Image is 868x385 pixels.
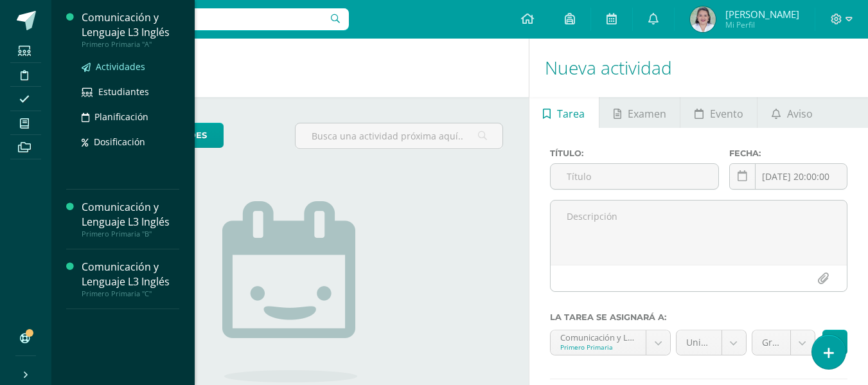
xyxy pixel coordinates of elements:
a: Grammar (10.0%) [752,330,815,355]
div: Comunicación y Lenguaje L3 Inglés [82,10,179,40]
span: Examen [628,98,666,129]
div: Primero Primaria "B" [82,229,179,238]
img: no_activities.png [222,201,357,382]
span: Evento [710,98,743,129]
label: Título: [550,148,720,158]
a: Actividades [82,59,179,74]
h1: Actividades [67,39,513,97]
a: Comunicación y Lenguaje L3 InglésPrimero Primaria "A" [82,10,179,49]
span: Grammar (10.0%) [762,330,781,355]
span: Unidad 4 [686,330,712,355]
div: Comunicación y Lenguaje L3 Inglés [82,260,179,289]
a: Tarea [529,97,599,128]
a: Comunicación y Lenguaje L3 Inglés 'A'Primero Primaria [551,330,670,355]
label: La tarea se asignará a: [550,312,847,322]
span: Planificación [94,111,148,123]
input: Busca un usuario... [60,8,349,30]
a: Unidad 4 [677,330,746,355]
div: Primero Primaria "C" [82,289,179,298]
span: Estudiantes [98,85,149,98]
a: Evento [680,97,757,128]
input: Fecha de entrega [730,164,847,189]
div: Comunicación y Lenguaje L3 Inglés 'A' [560,330,636,343]
img: 2df6234a8a748843a6fab2bfeb2f36da.png [690,6,716,32]
input: Busca una actividad próxima aquí... [296,123,502,148]
a: Comunicación y Lenguaje L3 InglésPrimero Primaria "C" [82,260,179,298]
a: Aviso [757,97,826,128]
span: Tarea [557,98,585,129]
div: Primero Primaria "A" [82,40,179,49]
div: Primero Primaria [560,343,636,352]
a: Comunicación y Lenguaje L3 InglésPrimero Primaria "B" [82,200,179,238]
a: Planificación [82,109,179,124]
div: Comunicación y Lenguaje L3 Inglés [82,200,179,229]
span: Dosificación [94,136,145,148]
label: Fecha: [729,148,847,158]
span: [PERSON_NAME] [725,8,799,21]
a: Examen [599,97,680,128]
span: Actividades [96,60,145,73]
input: Título [551,164,719,189]
a: Estudiantes [82,84,179,99]
a: Dosificación [82,134,179,149]
span: Aviso [787,98,813,129]
h1: Nueva actividad [545,39,853,97]
span: Mi Perfil [725,19,799,30]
